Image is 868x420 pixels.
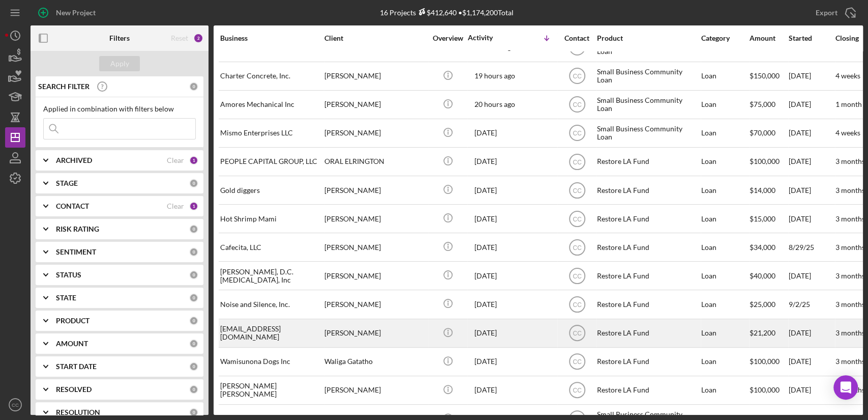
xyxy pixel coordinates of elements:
[474,357,497,366] time: 2025-08-30 18:57
[597,377,699,404] div: Restore LA Fund
[789,148,834,175] div: [DATE]
[474,300,497,309] time: 2025-09-03 02:16
[701,205,749,232] div: Loan
[220,291,322,318] div: Noise and Silence, Inc.
[597,234,699,261] div: Restore LA Fund
[220,377,322,404] div: [PERSON_NAME] [PERSON_NAME]
[474,215,497,223] time: 2025-09-06 00:57
[189,156,198,165] div: 1
[558,34,596,42] div: Contact
[324,120,426,147] div: [PERSON_NAME]
[43,105,196,113] div: Applied in combination with filters below
[835,243,865,251] time: 3 months
[220,348,322,375] div: Wamisunona Dogs Inc
[56,408,100,416] b: RESOLUTION
[597,348,699,375] div: Restore LA Fund
[750,300,775,309] span: $25,000
[701,234,749,261] div: Loan
[573,130,582,137] text: CC
[816,3,837,23] div: Export
[474,243,497,251] time: 2025-09-06 00:11
[597,262,699,289] div: Restore LA Fund
[220,148,322,175] div: PEOPLE CAPITAL GROUP, LLC
[56,340,88,348] b: AMOUNT
[56,317,89,325] b: PRODUCT
[750,214,775,223] span: $15,000
[573,101,582,108] text: CC
[833,375,858,400] div: Open Intercom Messenger
[701,348,749,375] div: Loan
[573,330,582,337] text: CC
[750,328,775,337] span: $21,200
[416,8,457,17] div: $412,640
[56,271,81,279] b: STATUS
[750,157,780,165] span: $100,000
[474,129,497,137] time: 2025-09-09 19:26
[189,179,198,188] div: 0
[324,348,426,375] div: Waliga Gatatho
[750,243,775,251] span: $34,000
[38,82,89,91] b: SEARCH FILTER
[56,385,92,394] b: RESOLVED
[701,34,749,42] div: Category
[189,247,198,257] div: 0
[324,291,426,318] div: [PERSON_NAME]
[573,215,582,222] text: CC
[56,362,97,371] b: START DATE
[573,358,582,366] text: CC
[189,82,198,91] div: 0
[597,63,699,90] div: Small Business Community Loan
[573,158,582,165] text: CC
[597,320,699,347] div: Restore LA Fund
[324,205,426,232] div: [PERSON_NAME]
[835,300,865,309] time: 3 months
[789,177,834,204] div: [DATE]
[220,234,322,261] div: Cafecita, LLC
[324,34,426,42] div: Client
[750,71,780,80] span: $150,000
[474,329,497,337] time: 2025-09-01 04:48
[99,56,140,71] button: Apply
[835,328,865,337] time: 3 months
[789,377,834,404] div: [DATE]
[474,272,497,280] time: 2025-09-05 06:33
[189,202,198,211] div: 1
[5,395,25,415] button: CC
[835,128,860,137] time: 4 weeks
[220,262,322,289] div: [PERSON_NAME], D.C. [MEDICAL_DATA], Inc
[597,120,699,147] div: Small Business Community Loan
[189,270,198,279] div: 0
[324,377,426,404] div: [PERSON_NAME]
[789,320,834,347] div: [DATE]
[324,177,426,204] div: [PERSON_NAME]
[835,357,865,366] time: 3 months
[56,294,76,302] b: STATE
[597,177,699,204] div: Restore LA Fund
[835,214,865,223] time: 3 months
[789,291,834,318] div: 9/2/25
[573,73,582,80] text: CC
[12,402,19,408] text: CC
[750,128,775,137] span: $70,000
[56,156,92,164] b: ARCHIVED
[701,120,749,147] div: Loan
[193,33,203,43] div: 2
[835,71,860,80] time: 4 weeks
[324,320,426,347] div: [PERSON_NAME]
[189,362,198,371] div: 0
[573,272,582,279] text: CC
[220,205,322,232] div: Hot Shrimp Mami
[750,100,775,108] span: $75,000
[789,262,834,289] div: [DATE]
[701,91,749,118] div: Loan
[429,34,467,42] div: Overview
[474,386,497,394] time: 2025-08-30 16:23
[324,262,426,289] div: [PERSON_NAME]
[56,179,78,187] b: STAGE
[56,225,99,233] b: RISK RATING
[789,63,834,90] div: [DATE]
[220,177,322,204] div: Gold diggers
[789,120,834,147] div: [DATE]
[220,91,322,118] div: Amores Mechanical Inc
[805,3,863,23] button: Export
